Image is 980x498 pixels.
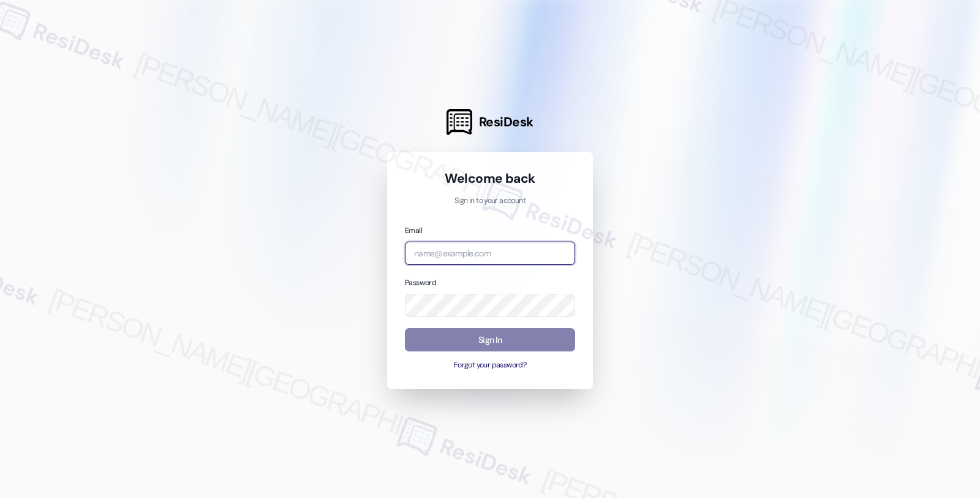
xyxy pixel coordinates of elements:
label: Password [405,278,436,288]
img: ResiDesk Logo [447,109,472,135]
h1: Welcome back [405,170,575,187]
label: Email [405,226,422,236]
p: Sign in to your account [405,196,575,207]
button: Sign In [405,328,575,352]
span: ResiDesk [479,113,533,131]
input: name@example.com [405,242,575,266]
button: Forgot your password? [405,360,575,371]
